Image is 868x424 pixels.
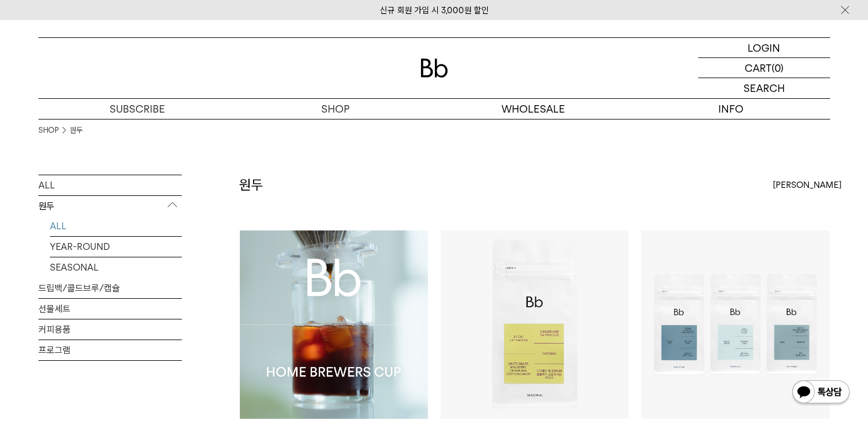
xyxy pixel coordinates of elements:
[38,340,182,360] a: 프로그램
[38,319,182,340] a: 커피용품
[50,216,182,236] a: ALL
[745,58,772,78] p: CART
[38,99,236,119] a: SUBSCRIBE
[421,59,448,78] img: 로고
[38,175,182,195] a: ALL
[38,196,182,217] p: 원두
[791,379,851,407] img: 카카오톡 채널 1:1 채팅 버튼
[772,58,784,78] p: (0)
[50,237,182,257] a: YEAR-ROUND
[239,175,263,195] h2: 원두
[773,178,842,192] span: [PERSON_NAME]
[236,99,434,119] a: SHOP
[441,230,629,419] img: 콜롬비아 라 프라데라 디카페인
[38,299,182,319] a: 선물세트
[240,230,428,419] img: Bb 홈 브루어스 컵
[38,125,59,136] a: SHOP
[70,125,83,136] a: 원두
[434,99,632,119] p: WHOLESALE
[38,278,182,298] a: 드립백/콜드브루/캡슐
[698,58,830,78] a: CART (0)
[632,99,830,119] p: INFO
[744,78,785,98] p: SEARCH
[748,38,780,57] p: LOGIN
[698,38,830,58] a: LOGIN
[380,5,489,16] a: 신규 회원 가입 시 3,000원 할인
[641,230,830,419] img: 블렌드 커피 3종 (각 200g x3)
[50,257,182,277] a: SEASONAL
